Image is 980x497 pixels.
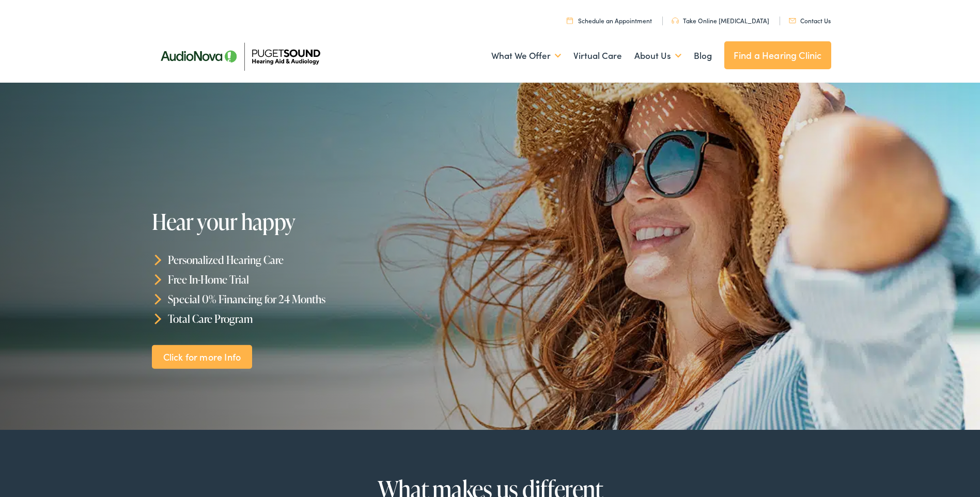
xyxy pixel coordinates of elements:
[789,18,796,23] img: utility icon
[789,16,831,25] a: Contact Us
[672,16,769,25] a: Take Online [MEDICAL_DATA]
[152,289,495,309] li: Special 0% Financing for 24 Months
[567,17,573,24] img: utility icon
[152,270,495,289] li: Free In-Home Trial
[634,37,681,75] a: About Us
[152,308,495,328] li: Total Care Program
[152,250,495,270] li: Personalized Hearing Care
[672,18,679,24] img: utility icon
[573,37,622,75] a: Virtual Care
[152,210,466,234] h1: Hear your happy
[694,37,712,75] a: Blog
[567,16,652,25] a: Schedule an Appointment
[152,345,252,369] a: Click for more Info
[491,37,561,75] a: What We Offer
[724,41,831,69] a: Find a Hearing Clinic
